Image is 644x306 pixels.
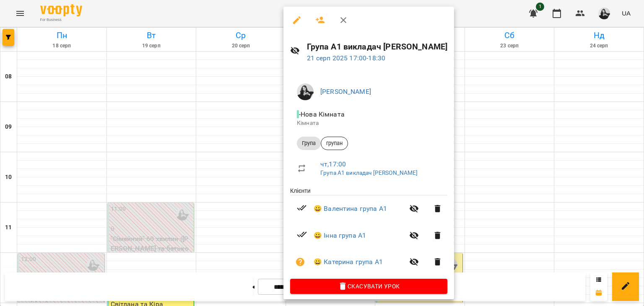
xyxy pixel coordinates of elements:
svg: Візит сплачено [297,229,307,239]
span: Скасувати Урок [297,281,441,291]
a: [PERSON_NAME] [320,88,371,96]
h6: Група А1 викладач [PERSON_NAME] [307,40,448,53]
a: 😀 Інна група А1 [314,231,366,241]
button: Візит ще не сплачено. Додати оплату? [290,252,310,272]
span: - Нова Кімната [297,110,346,118]
a: 21 серп 2025 17:00-18:30 [307,54,386,62]
span: Група [297,140,321,147]
div: групан [321,137,348,150]
a: 😀 Катерина група А1 [314,257,383,267]
a: Група А1 викладач [PERSON_NAME] [320,169,418,176]
a: 😀 Валентина група А1 [314,204,387,214]
ul: Клієнти [290,187,447,279]
svg: Візит сплачено [297,203,307,213]
p: Кімната [297,119,441,127]
img: 75c0ce6b8f43e9fb810164e674856af8.jpeg [297,83,314,100]
span: групан [321,140,348,147]
button: Скасувати Урок [290,279,447,294]
a: чт , 17:00 [320,160,346,168]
